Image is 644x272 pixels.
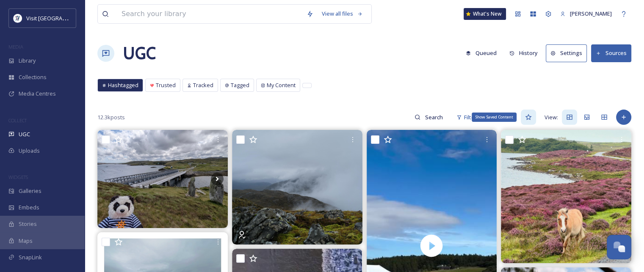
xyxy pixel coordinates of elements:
[420,109,448,126] input: Search
[462,45,501,61] button: Queued
[14,14,22,22] img: Untitled%20design%20%2897%29.png
[123,41,156,66] a: UGC
[318,5,367,22] a: View all files
[97,130,228,228] img: 🌉 To Great Bernera we go 🌉 crossing the bridge over the Atlantic and stopping by Callanish VIII s...
[8,174,28,180] span: WIDGETS
[19,147,40,155] span: Uploads
[19,237,33,245] span: Maps
[607,235,631,259] button: Open Chat
[462,45,505,61] a: Queued
[505,45,546,61] a: History
[19,90,56,98] span: Media Centres
[544,113,558,121] span: View:
[108,81,138,89] span: Hashtagged
[501,130,631,263] img: #horse in #heather on #southuist #hebrides #visitscotland #island #🏴󠁧󠁢󠁳󠁣󠁴󠁿 #animals of #scotland ...
[570,10,612,17] span: [PERSON_NAME]
[117,5,302,23] input: Search your library
[556,5,616,22] a: [PERSON_NAME]
[231,81,249,89] span: Tagged
[546,44,591,62] a: Settings
[19,73,47,81] span: Collections
[19,253,42,261] span: SnapLink
[472,113,517,122] div: Show Saved Content
[8,44,23,50] span: MEDIA
[19,130,30,138] span: UGC
[546,44,587,62] button: Settings
[26,14,92,22] span: Visit [GEOGRAPHIC_DATA]
[505,45,542,61] button: History
[19,57,36,65] span: Library
[464,113,480,121] span: Filters
[267,81,296,89] span: My Content
[19,220,37,228] span: Stories
[19,203,39,212] span: Embeds
[97,113,125,121] span: 12.3k posts
[19,187,41,195] span: Galleries
[156,81,176,89] span: Trusted
[8,117,27,124] span: COLLECT
[591,44,631,62] button: Sources
[193,81,213,89] span: Tracked
[464,8,506,20] a: What's New
[232,130,362,245] img: Just before the hills disappeared in the mist. #anotherescape #wildplaces #visitouterhebrides #mi...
